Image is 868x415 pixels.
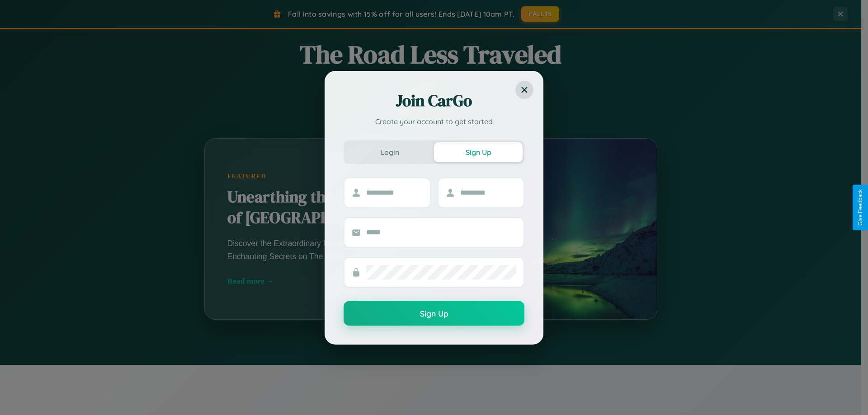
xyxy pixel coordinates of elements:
button: Login [345,142,434,162]
p: Create your account to get started [344,116,524,127]
div: Give Feedback [857,189,863,226]
button: Sign Up [434,142,523,162]
button: Sign Up [344,301,524,326]
h2: Join CarGo [344,90,524,112]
